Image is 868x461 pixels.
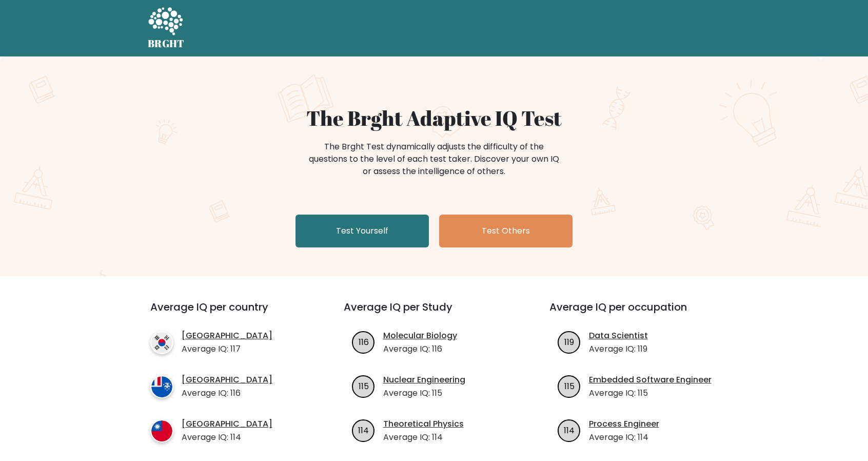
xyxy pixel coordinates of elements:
a: Test Yourself [295,215,429,247]
a: BRGHT [148,4,185,52]
img: country [150,419,173,443]
text: 116 [358,336,368,348]
p: Average IQ: 119 [589,343,648,355]
h3: Average IQ per occupation [549,301,731,325]
a: [GEOGRAPHIC_DATA] [182,374,272,386]
h1: The Brght Adaptive IQ Test [184,106,684,130]
h3: Average IQ per Study [344,301,525,325]
p: Average IQ: 114 [383,431,464,444]
img: country [150,331,173,354]
text: 115 [564,380,574,392]
text: 114 [358,424,369,436]
a: [GEOGRAPHIC_DATA] [182,418,272,430]
text: 114 [564,424,575,436]
a: [GEOGRAPHIC_DATA] [182,330,272,342]
p: Average IQ: 114 [589,431,659,444]
text: 119 [564,336,574,348]
p: Average IQ: 114 [182,431,272,444]
a: Embedded Software Engineer [589,374,712,386]
a: Theoretical Physics [383,418,464,430]
h3: Average IQ per country [150,301,307,325]
img: country [150,375,173,398]
a: Process Engineer [589,418,659,430]
a: Molecular Biology [383,330,457,342]
p: Average IQ: 115 [383,387,465,399]
div: The Brght Test dynamically adjusts the difficulty of the questions to the level of each test take... [306,141,562,178]
p: Average IQ: 117 [182,343,272,355]
a: Data Scientist [589,330,648,342]
h5: BRGHT [148,37,185,50]
p: Average IQ: 115 [589,387,712,399]
a: Test Others [439,215,573,247]
p: Average IQ: 116 [383,343,457,355]
text: 115 [358,380,368,392]
p: Average IQ: 116 [182,387,272,399]
a: Nuclear Engineering [383,374,465,386]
